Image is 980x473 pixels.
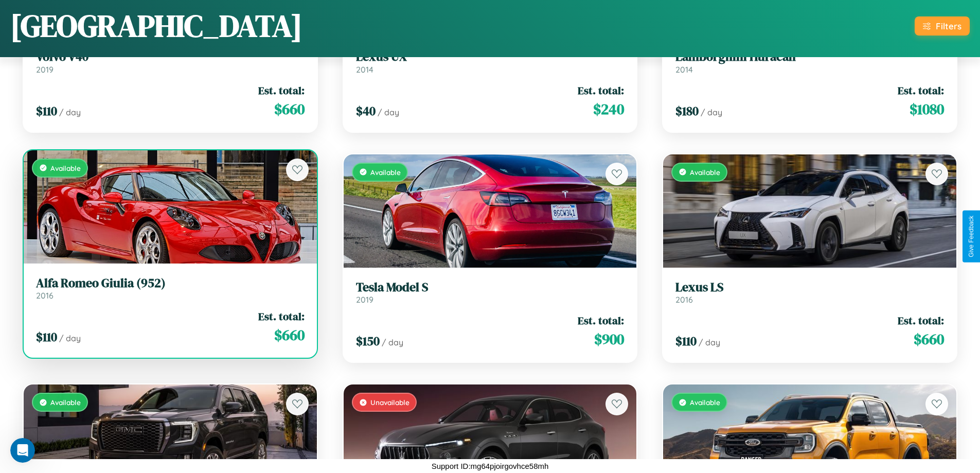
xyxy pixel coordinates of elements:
span: 2019 [36,64,54,75]
span: / day [59,333,81,343]
a: Alfa Romeo Giulia (952)2016 [36,276,305,301]
span: $ 110 [36,102,57,119]
span: $ 150 [356,332,380,349]
span: 2014 [356,64,373,75]
button: Filters [915,16,970,36]
span: / day [699,337,720,347]
span: $ 110 [675,332,697,349]
span: $ 180 [675,102,699,119]
span: Available [50,398,81,407]
span: Est. total: [578,313,624,328]
h3: Lexus LS [675,280,944,295]
span: Est. total: [258,309,305,324]
span: $ 1080 [910,99,944,119]
span: 2014 [675,64,693,75]
span: Available [690,168,720,177]
span: / day [382,337,403,347]
span: $ 110 [36,328,57,345]
h3: Volvo V40 [36,49,305,64]
span: 2016 [36,290,54,301]
span: $ 660 [914,329,944,349]
span: $ 240 [593,99,624,119]
h3: Lamborghini Huracan [675,49,944,64]
h1: [GEOGRAPHIC_DATA] [10,5,302,47]
span: / day [701,107,722,117]
div: Give Feedback [968,216,975,257]
span: $ 40 [356,102,376,119]
span: Est. total: [578,83,624,98]
span: Available [690,398,720,407]
p: Support ID: mg64pjoirgovhce58mh [432,459,549,473]
a: Tesla Model S2019 [356,280,625,305]
h3: Alfa Romeo Giulia (952) [36,276,305,291]
h3: Tesla Model S [356,280,625,295]
span: $ 660 [274,325,305,345]
h3: Lexus UX [356,49,625,64]
div: Filters [936,21,961,31]
span: $ 900 [594,329,624,349]
span: $ 660 [274,99,305,119]
span: Unavailable [370,398,409,407]
a: Lexus UX2014 [356,49,625,75]
a: Volvo V402019 [36,49,305,75]
a: Lamborghini Huracan2014 [675,49,944,75]
span: Available [370,168,401,177]
span: / day [59,107,81,117]
span: 2019 [356,294,373,305]
span: Est. total: [258,83,305,98]
iframe: Intercom live chat [10,438,35,463]
a: Lexus LS2016 [675,280,944,305]
span: Est. total: [898,83,944,98]
span: Available [50,164,81,172]
span: / day [378,107,399,117]
span: Est. total: [898,313,944,328]
span: 2016 [675,294,693,305]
